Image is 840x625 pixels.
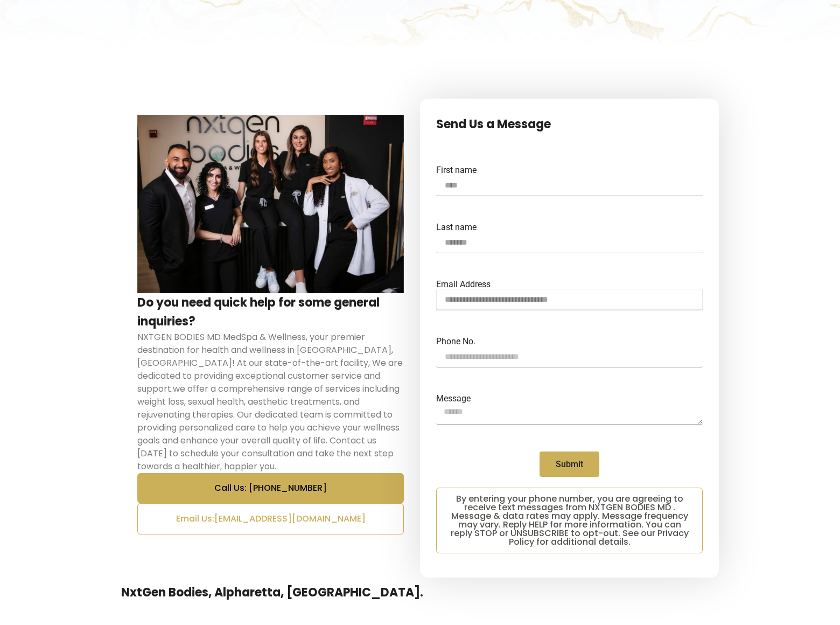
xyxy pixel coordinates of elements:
label: Phone No. [436,337,475,346]
h2: Do you need quick help for some general inquiries? [137,293,404,331]
button: Submit [540,452,599,477]
form: Contact Us Form [436,166,703,504]
span: Email Us: [EMAIL_ADDRESS][DOMAIN_NAME] [176,515,366,523]
a: Email Us:[EMAIL_ADDRESS][DOMAIN_NAME] [155,504,387,534]
h2: NxtGen Bodies, Alpharetta, [GEOGRAPHIC_DATA]. [121,583,719,602]
h2: Send Us a Message [436,115,703,134]
label: Message [436,394,471,403]
span: Call Us: [PHONE_NUMBER] [214,484,327,492]
a: By entering your phone number, you are agreeing to receive text messages from NXTGEN BODIES MD . ... [437,488,702,553]
span: By entering your phone number, you are agreeing to receive text messages from NXTGEN BODIES MD . ... [450,495,689,546]
label: Last name [436,223,477,232]
div: NXTGEN BODIES MD MedSpa & Wellness, your premier destination for health and wellness in [GEOGRAPH... [137,331,404,473]
label: Email Address [436,280,491,289]
a: Call Us: [PHONE_NUMBER] [193,473,348,503]
span: Submit [556,460,583,469]
label: First name [436,166,477,175]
